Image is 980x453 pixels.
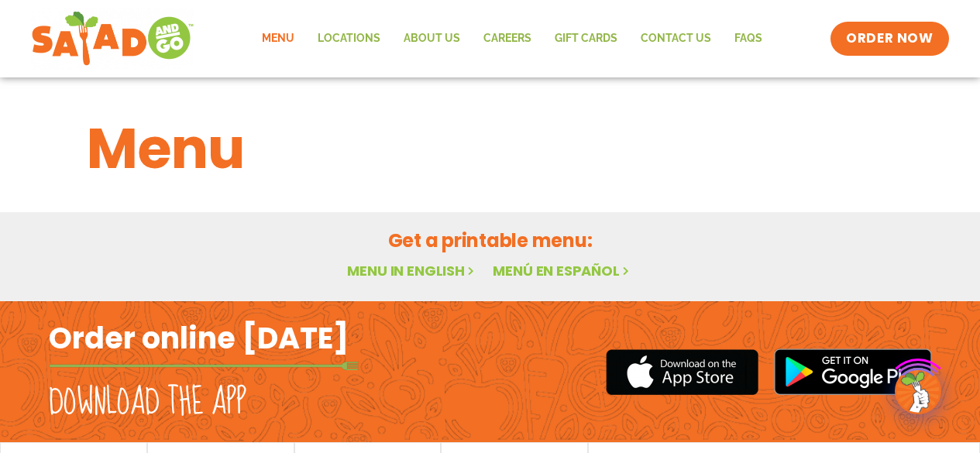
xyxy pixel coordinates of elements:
a: Menú en español [493,261,632,280]
h2: Download the app [49,381,246,424]
img: appstore [606,347,758,397]
h1: Menu [87,107,894,190]
nav: Menu [250,21,774,57]
a: Menu [250,21,306,57]
a: FAQs [723,21,774,57]
a: ORDER NOW [830,22,948,56]
h2: Get a printable menu: [87,227,894,254]
img: new-SAG-logo-768×292 [31,8,194,70]
a: GIFT CARDS [543,21,629,57]
a: Contact Us [629,21,723,57]
a: About Us [392,21,472,57]
span: ORDER NOW [846,29,933,48]
a: Locations [306,21,392,57]
a: Careers [472,21,543,57]
a: Menu in English [347,261,477,280]
img: fork [49,362,359,370]
h2: Order online [DATE] [49,319,349,357]
img: google_play [774,348,932,395]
